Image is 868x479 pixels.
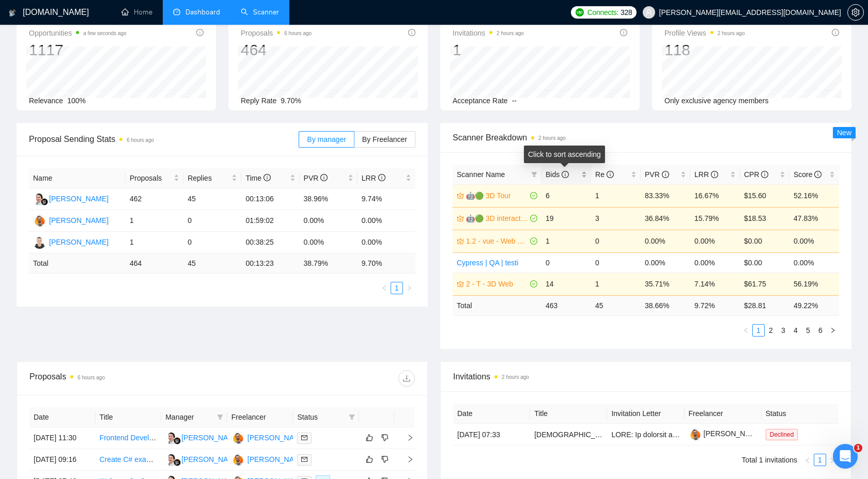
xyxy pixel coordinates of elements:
[227,407,293,427] th: Freelancer
[814,324,827,337] li: 6
[33,236,46,249] img: AM
[466,235,528,247] a: 1.2 - vue - Web App
[711,171,718,178] span: info-circle
[17,257,161,317] div: If you need any more help with teaching Laziza AI or have other questions, I’m here to assist. Wo...
[607,404,684,424] th: Invitation Letter
[241,232,299,253] td: 00:38:25
[196,29,204,36] span: info-circle
[789,324,802,337] li: 4
[17,71,190,81] div: You can provide ongoing feedback through:
[690,273,740,295] td: 7.14%
[66,330,74,338] button: Start recording
[814,454,826,466] a: 1
[530,237,537,245] span: check-circle
[281,97,301,105] span: 9.70%
[391,282,403,294] li: 1
[188,172,229,184] span: Replies
[300,253,358,274] td: 38.79 %
[794,170,822,179] span: Score
[358,188,415,210] td: 9.74%
[591,295,641,315] td: 45
[457,237,464,245] span: crown
[607,171,614,178] span: info-circle
[457,215,464,222] span: crown
[664,40,745,60] div: 118
[587,7,618,18] span: Connects:
[740,184,789,207] td: $15.60
[403,282,415,294] button: right
[349,414,355,420] span: filter
[826,454,839,466] button: right
[802,324,814,337] li: 5
[541,184,591,207] td: 6
[126,188,183,210] td: 462
[24,120,190,130] li: Proposal/Opportunity details drawer
[165,455,241,463] a: MK[PERSON_NAME]
[512,97,517,105] span: --
[24,86,190,95] li: Dashboard > Proposals table
[740,252,789,273] td: $0.00
[49,215,109,226] div: [PERSON_NAME]
[591,207,641,230] td: 3
[17,159,190,220] div: Laziza prioritizes recent interactions over old ones when making decisions, so your new feedback ...
[320,174,328,181] span: info-circle
[183,210,241,232] td: 0
[801,454,814,466] li: Previous Page
[453,27,524,39] span: Invitations
[183,168,241,188] th: Replies
[790,325,801,336] a: 4
[830,327,836,333] span: right
[177,326,194,342] button: Send a message…
[50,20,129,30] p: The team can also help
[165,453,178,466] img: MK
[662,171,669,178] span: info-circle
[8,227,198,250] div: AI Assistant from GigRadar 📡 says…
[530,192,537,199] span: check-circle
[181,7,200,26] div: Close
[247,432,307,443] div: [PERSON_NAME]
[362,135,407,143] span: By Freelancer
[743,327,749,333] span: left
[185,8,220,17] span: Dashboard
[457,280,464,288] span: crown
[530,280,537,288] span: check-circle
[502,374,529,380] time: 2 hours ago
[453,97,508,105] span: Acceptance Rate
[126,253,183,274] td: 464
[245,174,270,182] span: Time
[453,404,530,424] th: Date
[183,253,241,274] td: 45
[765,325,777,336] a: 2
[826,454,839,466] li: Next Page
[740,207,789,230] td: $18.53
[7,7,26,27] button: go back
[453,424,530,445] td: [DATE] 07:33
[231,455,307,463] a: BP[PERSON_NAME]
[690,184,740,207] td: 16.67%
[466,213,528,224] a: 🤖🟢 3D interactive website
[33,214,46,227] img: BP
[29,370,222,387] div: Proposals
[689,429,763,438] a: [PERSON_NAME]
[29,97,63,105] span: Relevance
[300,210,358,232] td: 0.00%
[829,457,835,464] span: right
[300,188,358,210] td: 38.96%
[685,404,762,424] th: Freelancer
[241,97,276,105] span: Reply Rate
[541,207,591,230] td: 19
[381,285,388,291] span: left
[183,232,241,253] td: 0
[832,29,839,36] span: info-circle
[307,135,346,143] span: By manager
[833,444,858,469] iframe: Intercom live chat
[29,407,96,427] th: Date
[381,434,389,442] span: dislike
[100,434,445,442] a: Frontend Developer for Landing Page Finalization ([PERSON_NAME] / Parallax Effects / Responsive F...
[33,330,41,338] button: Gif picker
[538,135,566,141] time: 2 hours ago
[366,434,373,442] span: like
[804,457,811,464] span: left
[641,295,690,315] td: 38.66 %
[641,184,690,207] td: 83.33%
